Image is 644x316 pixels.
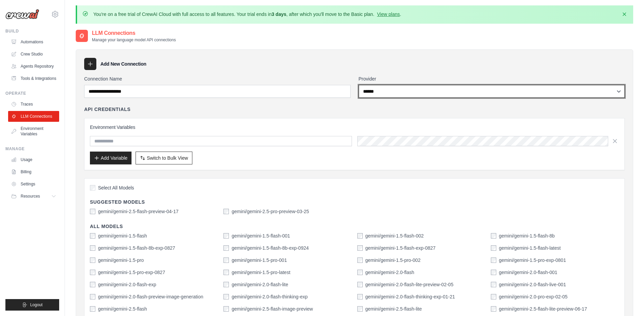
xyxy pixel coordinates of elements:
[5,91,59,96] div: Operate
[90,199,619,205] h4: Suggested Models
[8,61,59,72] a: Agents Repository
[232,293,308,300] label: gemini/gemini-2.0-flash-thinking-exp
[377,12,400,17] a: View plans
[8,37,59,47] a: Automations
[232,281,288,288] label: gemini/gemini-2.0-flash-lite
[90,233,95,239] input: gemini/gemini-1.5-flash
[499,245,561,251] label: gemini/gemini-1.5-flash-latest
[357,294,363,299] input: gemini/gemini-2.0-flash-thinking-exp-01-21
[365,245,436,251] label: gemini/gemini-1.5-flash-exp-0827
[147,155,188,161] span: Switch to Bulk View
[357,282,363,287] input: gemini/gemini-2.0-flash-lite-preview-02-05
[90,282,95,287] input: gemini/gemini-2.0-flash-exp
[8,111,59,122] a: LLM Connections
[223,233,229,239] input: gemini/gemini-1.5-flash-001
[359,75,625,82] label: Provider
[136,152,192,164] button: Switch to Bulk View
[90,152,132,164] button: Add Variable
[499,257,566,264] label: gemini/gemini-1.5-pro-exp-0801
[499,293,568,300] label: gemini/gemini-2.0-pro-exp-02-05
[223,270,229,275] input: gemini/gemini-1.5-pro-latest
[98,293,203,300] label: gemini/gemini-2.0-flash-preview-image-generation
[491,245,496,251] input: gemini/gemini-1.5-flash-latest
[90,294,95,299] input: gemini/gemini-2.0-flash-preview-image-generation
[223,294,229,299] input: gemini/gemini-2.0-flash-thinking-exp
[90,124,619,131] h3: Environment Variables
[232,269,290,276] label: gemini/gemini-1.5-pro-latest
[100,61,146,67] h3: Add New Connection
[92,37,176,43] p: Manage your language model API connections
[98,281,156,288] label: gemini/gemini-2.0-flash-exp
[5,9,39,19] img: Logo
[8,191,59,202] button: Resources
[98,269,165,276] label: gemini/gemini-1.5-pro-exp-0827
[5,146,59,152] div: Manage
[30,302,43,308] span: Logout
[8,154,59,165] a: Usage
[90,223,619,230] h4: All Models
[90,185,95,190] input: Select All Models
[491,306,496,312] input: gemini/gemini-2.5-flash-lite-preview-06-17
[499,269,557,276] label: gemini/gemini-2.0-flash-001
[98,208,178,215] label: gemini/gemini-2.5-flash-preview-04-17
[21,194,40,199] span: Resources
[90,257,95,263] input: gemini/gemini-1.5-pro
[357,245,363,251] input: gemini/gemini-1.5-flash-exp-0827
[491,257,496,263] input: gemini/gemini-1.5-pro-exp-0801
[8,99,59,110] a: Traces
[90,209,95,214] input: gemini/gemini-2.5-flash-preview-04-17
[98,184,134,191] span: Select All Models
[499,306,587,312] label: gemini/gemini-2.5-flash-lite-preview-06-17
[357,233,363,239] input: gemini/gemini-1.5-flash-002
[8,166,59,177] a: Billing
[491,294,496,299] input: gemini/gemini-2.0-pro-exp-02-05
[90,245,95,251] input: gemini/gemini-1.5-flash-8b-exp-0827
[8,179,59,189] a: Settings
[223,257,229,263] input: gemini/gemini-1.5-pro-001
[223,306,229,312] input: gemini/gemini-2.5-flash-image-preview
[98,245,175,251] label: gemini/gemini-1.5-flash-8b-exp-0827
[92,29,176,37] h2: LLM Connections
[8,123,59,139] a: Environment Variables
[365,257,421,264] label: gemini/gemini-1.5-pro-002
[365,281,454,288] label: gemini/gemini-2.0-flash-lite-preview-02-05
[84,75,351,82] label: Connection Name
[232,232,290,239] label: gemini/gemini-1.5-flash-001
[90,306,95,312] input: gemini/gemini-2.5-flash
[8,73,59,84] a: Tools & Integrations
[491,233,496,239] input: gemini/gemini-1.5-flash-8b
[499,232,555,239] label: gemini/gemini-1.5-flash-8b
[98,232,147,239] label: gemini/gemini-1.5-flash
[98,257,144,264] label: gemini/gemini-1.5-pro
[271,12,286,17] strong: 3 days
[90,270,95,275] input: gemini/gemini-1.5-pro-exp-0827
[8,49,59,60] a: Crew Studio
[232,208,309,215] label: gemini/gemini-2.5-pro-preview-03-25
[232,245,309,251] label: gemini/gemini-1.5-flash-8b-exp-0924
[5,28,59,34] div: Build
[491,282,496,287] input: gemini/gemini-2.0-flash-live-001
[84,106,130,113] h4: API Credentials
[357,306,363,312] input: gemini/gemini-2.5-flash-lite
[232,306,313,312] label: gemini/gemini-2.5-flash-image-preview
[93,11,401,18] p: You're on a free trial of CrewAI Cloud with full access to all features. Your trial ends in , aft...
[223,209,229,214] input: gemini/gemini-2.5-pro-preview-03-25
[365,293,455,300] label: gemini/gemini-2.0-flash-thinking-exp-01-21
[499,281,566,288] label: gemini/gemini-2.0-flash-live-001
[491,270,496,275] input: gemini/gemini-2.0-flash-001
[365,306,422,312] label: gemini/gemini-2.5-flash-lite
[232,257,287,264] label: gemini/gemini-1.5-pro-001
[357,257,363,263] input: gemini/gemini-1.5-pro-002
[365,269,414,276] label: gemini/gemini-2.0-flash
[98,306,147,312] label: gemini/gemini-2.5-flash
[5,299,59,311] button: Logout
[223,245,229,251] input: gemini/gemini-1.5-flash-8b-exp-0924
[223,282,229,287] input: gemini/gemini-2.0-flash-lite
[357,270,363,275] input: gemini/gemini-2.0-flash
[365,232,424,239] label: gemini/gemini-1.5-flash-002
